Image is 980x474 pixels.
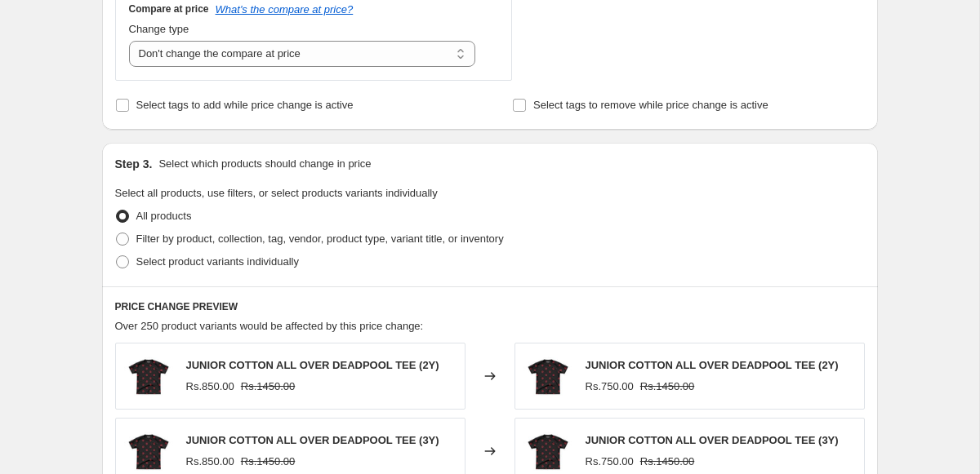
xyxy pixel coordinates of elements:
[186,454,234,470] div: Rs.850.00
[523,352,572,401] img: WhatsApp_Image_2024-09-04_at_2.22.48_PM_80x.jpg
[186,434,439,446] span: JUNIOR COTTON ALL OVER DEADPOOL TEE (3Y)
[241,379,296,395] strike: Rs.1450.00
[129,23,189,35] span: Change type
[115,320,424,332] span: Over 250 product variants would be affected by this price change:
[640,379,695,395] strike: Rs.1450.00
[533,99,768,111] span: Select tags to remove while price change is active
[136,255,299,268] span: Select product variants individually
[586,359,839,371] span: JUNIOR COTTON ALL OVER DEADPOOL TEE (2Y)
[186,379,234,395] div: Rs.850.00
[115,300,865,313] h6: PRICE CHANGE PREVIEW
[136,233,504,245] span: Filter by product, collection, tag, vendor, product type, variant title, or inventory
[136,99,354,111] span: Select tags to add while price change is active
[586,379,634,395] div: Rs.750.00
[115,187,438,199] span: Select all products, use filters, or select products variants individually
[216,3,354,16] button: What's the compare at price?
[586,454,634,470] div: Rs.750.00
[115,156,153,172] h2: Step 3.
[158,156,371,172] p: Select which products should change in price
[136,210,192,222] span: All products
[586,434,839,446] span: JUNIOR COTTON ALL OVER DEADPOOL TEE (3Y)
[640,454,695,470] strike: Rs.1450.00
[124,352,173,401] img: WhatsApp_Image_2024-09-04_at_2.22.48_PM_80x.jpg
[129,2,209,16] h3: Compare at price
[186,359,439,371] span: JUNIOR COTTON ALL OVER DEADPOOL TEE (2Y)
[241,454,296,470] strike: Rs.1450.00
